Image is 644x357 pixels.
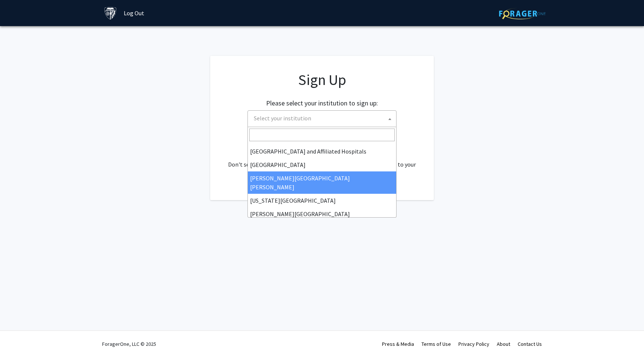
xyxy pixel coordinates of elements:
[248,171,396,194] li: [PERSON_NAME][GEOGRAPHIC_DATA][PERSON_NAME]
[249,129,395,141] input: Search
[251,111,396,126] span: Select your institution
[247,110,397,127] span: Select your institution
[458,341,489,347] a: Privacy Policy
[248,194,396,207] li: [US_STATE][GEOGRAPHIC_DATA]
[225,71,419,89] h1: Sign Up
[248,145,396,158] li: [GEOGRAPHIC_DATA] and Affiliated Hospitals
[422,341,451,347] a: Terms of Use
[102,331,156,357] div: ForagerOne, LLC © 2025
[382,341,414,347] a: Press & Media
[104,7,117,20] img: Johns Hopkins University Logo
[248,158,396,171] li: [GEOGRAPHIC_DATA]
[499,8,546,19] img: ForagerOne Logo
[266,99,378,107] h2: Please select your institution to sign up:
[248,207,396,221] li: [PERSON_NAME][GEOGRAPHIC_DATA]
[225,142,419,178] div: Already have an account? . Don't see your institution? about bringing ForagerOne to your institut...
[6,323,32,351] iframe: Chat
[497,341,510,347] a: About
[518,341,542,347] a: Contact Us
[254,114,311,122] span: Select your institution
